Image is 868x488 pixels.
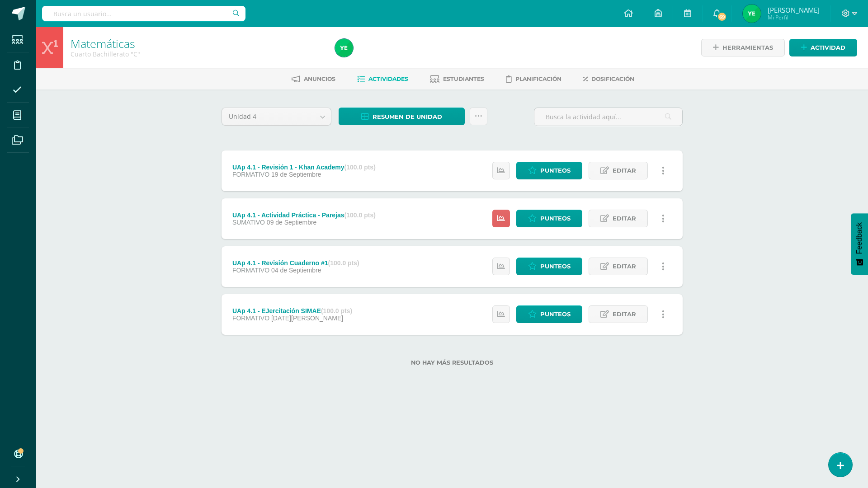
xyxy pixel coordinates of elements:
span: SUMATIVO [232,219,265,226]
div: Cuarto Bachillerato 'C' [71,50,324,58]
a: Unidad 4 [222,108,331,125]
span: Anuncios [304,75,335,82]
strong: (100.0 pts) [328,259,359,267]
span: Mi Perfil [768,14,820,21]
span: Punteos [540,210,571,227]
strong: (100.0 pts) [344,164,376,171]
a: Herramientas [701,39,785,56]
span: Resumen de unidad [373,108,442,125]
span: 04 de Septiembre [271,267,321,274]
a: Punteos [516,162,582,179]
a: Dosificación [583,72,634,86]
input: Busca un usuario... [42,6,245,21]
a: Matemáticas [71,36,135,51]
span: Punteos [540,306,571,323]
div: UAp 4.1 - Revisión 1 - Khan Academy [232,164,376,171]
span: 09 de Septiembre [267,219,317,226]
span: Actividad [811,39,845,56]
span: Editar [613,210,636,227]
span: Actividades [368,75,408,82]
a: Resumen de unidad [339,108,465,125]
span: Planificación [515,75,561,82]
span: Editar [613,306,636,323]
span: Punteos [540,258,571,275]
span: Dosificación [591,75,634,82]
span: FORMATIVO [232,171,269,178]
span: Punteos [540,162,571,179]
span: Feedback [855,222,863,254]
img: 6fd3bd7d6e4834e5979ff6a5032b647c.png [335,39,353,57]
div: UAp 4.1 - EJercitación SIMAE [232,307,352,314]
a: Punteos [516,258,582,275]
a: Estudiantes [430,72,484,86]
a: Anuncios [292,72,335,86]
div: UAp 4.1 - Revisión Cuaderno #1 [232,259,359,267]
span: FORMATIVO [232,314,269,322]
strong: (100.0 pts) [344,211,376,219]
span: Editar [613,258,636,275]
a: Planificación [506,72,561,86]
h1: Matemáticas [71,37,324,50]
strong: (100.0 pts) [321,307,352,314]
button: Feedback - Mostrar encuesta [851,213,868,275]
a: Punteos [516,305,582,323]
span: FORMATIVO [232,267,269,274]
span: [PERSON_NAME] [768,5,820,14]
a: Punteos [516,210,582,227]
span: [DATE][PERSON_NAME] [271,314,343,322]
a: Actividad [789,39,857,56]
a: Actividades [357,72,408,86]
span: 69 [717,12,727,22]
input: Busca la actividad aquí... [534,108,682,126]
span: Herramientas [722,39,773,56]
span: Estudiantes [443,75,484,82]
span: 19 de Septiembre [271,171,321,178]
label: No hay más resultados [222,359,683,366]
img: 6fd3bd7d6e4834e5979ff6a5032b647c.png [743,5,761,23]
div: UAp 4.1 - Actividad Práctica - Parejas [232,211,376,219]
span: Editar [613,162,636,179]
span: Unidad 4 [229,108,307,125]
